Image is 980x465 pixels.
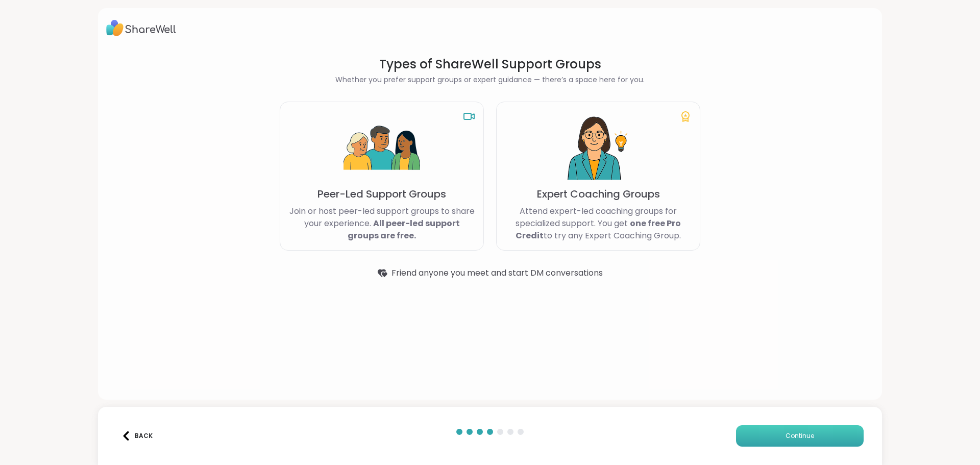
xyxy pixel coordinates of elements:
span: Continue [786,431,814,440]
span: Friend anyone you meet and start DM conversations [391,267,603,279]
p: Peer-Led Support Groups [317,187,446,201]
button: Back [116,425,157,447]
b: All peer-led support groups are free. [348,217,460,241]
h2: Whether you prefer support groups or expert guidance — there’s a space here for you. [280,75,700,85]
p: Expert Coaching Groups [537,187,660,201]
p: Attend expert-led coaching groups for specialized support. You get to try any Expert Coaching Group. [505,205,692,242]
img: Peer-Led Support Groups [344,110,420,187]
div: Back [121,431,153,440]
img: Expert Coaching Groups [560,110,636,187]
h1: Types of ShareWell Support Groups [280,56,700,72]
img: ShareWell Logo [106,16,176,40]
b: one free Pro Credit [516,217,681,241]
button: Continue [736,425,864,447]
p: Join or host peer-led support groups to share your experience. [288,205,475,242]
